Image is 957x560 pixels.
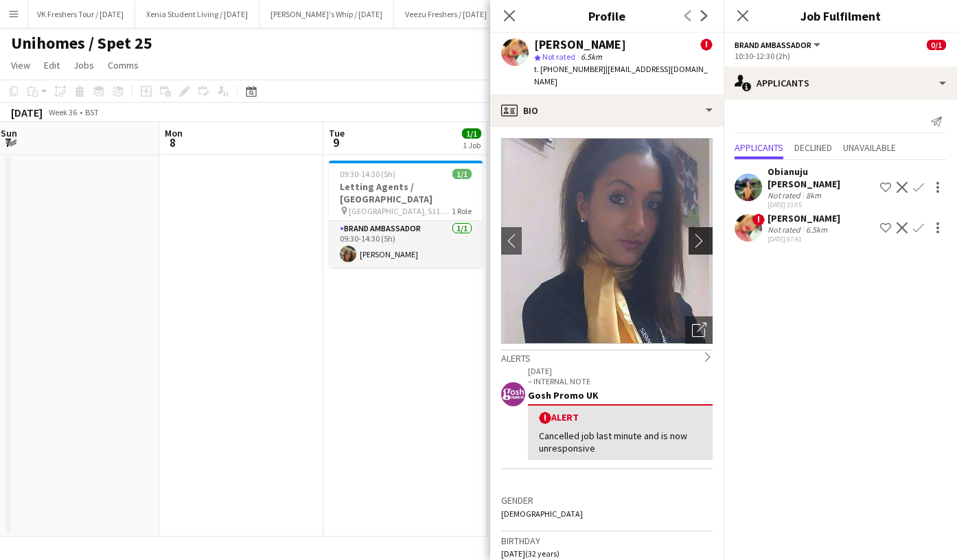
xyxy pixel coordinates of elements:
p: – INTERNAL NOTE [528,376,713,386]
button: Xenia Student Living / [DATE] [135,1,260,27]
div: [DATE] 23:05 [768,200,875,209]
div: Bio [490,94,724,127]
span: | [EMAIL_ADDRESS][DOMAIN_NAME] [534,64,708,86]
div: [DATE] 07:41 [768,235,840,244]
span: Tue [329,127,345,139]
div: Cancelled job last minute and is now unresponsive [539,430,702,454]
span: [DATE] (32 years) [501,548,560,559]
span: ! [752,213,765,226]
div: Gosh Promo UK [528,389,713,401]
div: 8km [803,190,824,200]
div: 1 Job [463,140,481,150]
span: Jobs [73,59,94,71]
div: 10:30-12:30 (2h) [735,51,946,61]
span: Unavailable [843,143,896,152]
div: Not rated [768,224,803,235]
button: Veezu Freshers / [DATE] [394,1,498,27]
span: 1 Role [452,206,472,216]
div: Not rated [768,190,803,200]
span: Mon [165,127,183,139]
div: [PERSON_NAME] [768,212,840,224]
span: Brand Ambassador [735,40,811,50]
div: 6.5km [803,224,830,235]
div: [DATE] [11,106,43,119]
div: [PERSON_NAME] [534,38,626,51]
div: BST [85,107,99,117]
span: 09:30-14:30 (5h) [340,169,395,179]
app-card-role: Brand Ambassador1/109:30-14:30 (5h)[PERSON_NAME] [329,221,483,268]
p: [DATE] [528,366,713,376]
span: 6.5km [578,51,605,62]
span: Week 36 [45,107,80,117]
button: VK Freshers Tour / [DATE] [26,1,135,27]
h3: Profile [490,7,724,25]
h3: Gender [501,494,713,506]
a: Edit [38,56,65,74]
h3: Job Fulfilment [724,7,957,25]
div: Alerts [501,349,713,364]
span: 1/1 [462,128,481,139]
div: Applicants [724,67,957,100]
span: Not rated [542,51,575,62]
app-job-card: 09:30-14:30 (5h)1/1Letting Agents / [GEOGRAPHIC_DATA] [GEOGRAPHIC_DATA], S11 8PX1 RoleBrand Ambas... [329,161,483,268]
span: Edit [44,59,60,71]
span: 8 [163,135,183,150]
span: t. [PHONE_NUMBER] [534,64,606,74]
a: View [5,56,36,74]
div: Obianuju [PERSON_NAME] [768,165,875,190]
div: Alert [539,411,702,424]
span: Comms [108,59,139,71]
span: ! [700,38,713,51]
span: ! [539,412,551,424]
span: View [11,59,30,71]
button: [PERSON_NAME]'s Whip / [DATE] [260,1,394,27]
span: 9 [327,135,345,150]
span: Declined [794,143,832,152]
button: Brand Ambassador [735,40,822,50]
h3: Letting Agents / [GEOGRAPHIC_DATA] [329,180,483,205]
span: 1/1 [452,169,472,179]
h3: Birthday [501,535,713,547]
span: 0/1 [927,40,946,50]
a: Comms [102,56,144,74]
h1: Unihomes / Spet 25 [11,33,152,54]
img: Crew avatar or photo [501,138,713,344]
div: Open photos pop-in [685,316,713,344]
span: Applicants [735,143,783,152]
span: [DEMOGRAPHIC_DATA] [501,509,583,519]
span: Sun [1,127,17,139]
a: Jobs [68,56,100,74]
span: [GEOGRAPHIC_DATA], S11 8PX [349,206,452,216]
